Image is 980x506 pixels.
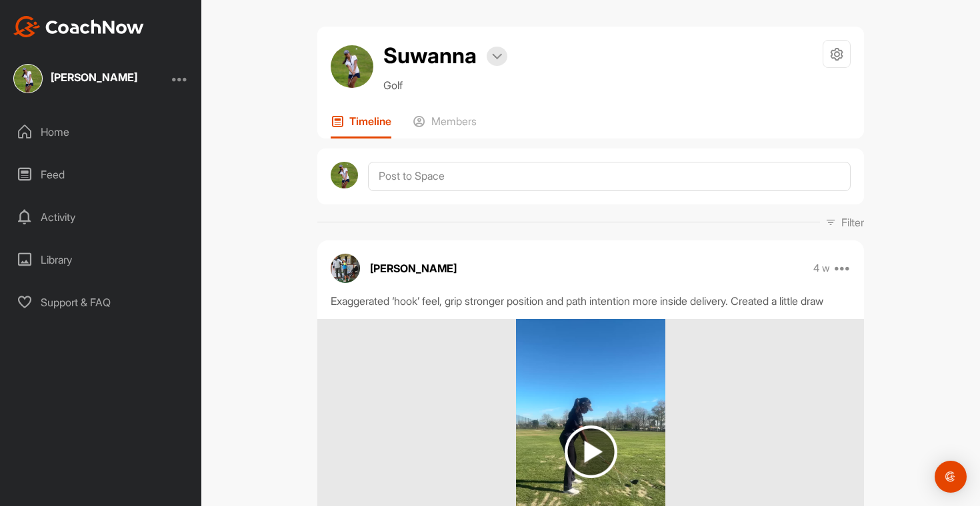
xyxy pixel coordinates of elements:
img: avatar [331,162,358,189]
div: [PERSON_NAME] [51,72,137,83]
h2: Suwanna [383,40,477,72]
img: avatar [331,254,360,283]
p: Filter [841,214,864,230]
p: 4 w [813,262,830,275]
div: Open Intercom Messenger [935,461,967,493]
p: Golf [383,77,507,93]
p: Members [431,115,477,128]
div: Support & FAQ [7,286,195,319]
img: avatar [331,45,373,88]
p: [PERSON_NAME] [370,260,457,276]
img: CoachNow [13,16,144,37]
img: play [565,425,617,478]
p: Timeline [349,115,391,128]
img: square_4c2d0cfdb82cd296f12aeb4ecbd6ff77.jpg [13,64,43,93]
img: arrow-down [492,53,502,60]
div: Activity [7,200,195,234]
div: Exaggerated ‘hook’ feel, grip stronger position and path intention more inside delivery. Created ... [331,293,851,309]
div: Home [7,115,195,148]
div: Feed [7,158,195,191]
div: Library [7,243,195,276]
